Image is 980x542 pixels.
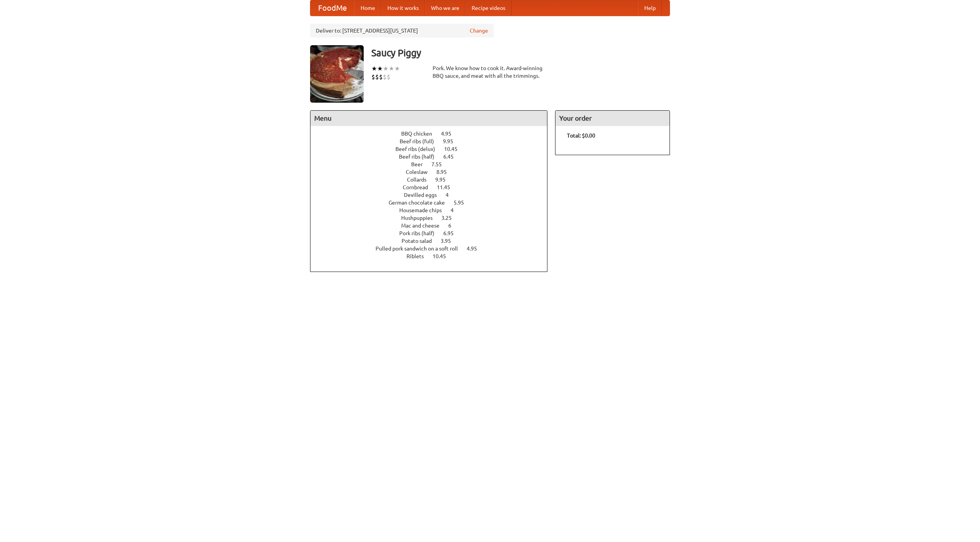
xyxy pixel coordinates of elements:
span: Riblets [407,253,431,259]
a: Potato salad 3.95 [402,238,465,244]
h4: Menu [310,111,547,126]
span: 9.95 [443,138,461,144]
span: Housemade chips [399,207,449,213]
a: Beer 7.55 [411,161,456,167]
a: Pork ribs (half) 6.95 [399,230,468,236]
a: Home [354,0,381,16]
li: ★ [394,64,400,73]
a: FoodMe [310,0,354,16]
span: 4 [451,207,461,213]
div: Pork. We know how to cook it. Award-winning BBQ sauce, and meat with all the trimmings. [433,64,547,80]
span: 10.45 [433,253,454,259]
a: Riblets 10.45 [407,253,460,259]
span: German chocolate cake [389,200,452,206]
a: Beef ribs (delux) 10.45 [395,146,472,152]
span: Beef ribs (full) [400,138,442,144]
span: Potato salad [402,238,439,244]
h4: Your order [555,111,670,126]
img: angular.jpg [310,45,364,103]
span: Beef ribs (delux) [395,146,443,152]
li: ★ [389,64,394,73]
a: Cornbread 11.45 [403,184,464,190]
a: How it works [381,0,425,16]
span: 6 [448,223,459,229]
a: Recipe videos [465,0,511,16]
span: Mac and cheese [401,223,447,229]
span: 8.95 [436,169,454,175]
a: Who we are [425,0,465,16]
b: Total: $0.00 [567,133,595,139]
a: Pulled pork sandwich on a soft roll 4.95 [376,246,491,252]
a: Beef ribs (half) 6.45 [399,154,468,160]
span: 10.45 [444,146,465,152]
h3: Saucy Piggy [371,45,670,61]
span: Pork ribs (half) [399,230,442,236]
span: Hushpuppies [401,215,440,221]
a: Housemade chips 4 [399,207,468,213]
span: 11.45 [437,184,458,190]
span: 5.95 [454,200,472,206]
span: 4.95 [467,246,485,252]
span: Beef ribs (half) [399,154,442,160]
a: Change [470,27,488,34]
li: $ [375,73,379,81]
li: $ [379,73,383,81]
a: Help [638,0,662,16]
span: 6.45 [443,154,461,160]
a: Mac and cheese 6 [401,223,465,229]
li: ★ [377,64,383,73]
li: ★ [383,64,389,73]
span: 6.95 [443,230,461,236]
li: $ [371,73,375,81]
span: BBQ chicken [401,131,440,137]
a: Beef ribs (full) 9.95 [400,138,467,144]
span: Pulled pork sandwich on a soft roll [376,246,465,252]
span: 4.95 [441,131,459,137]
a: Devilled eggs 4 [404,192,463,198]
span: Beer [411,161,430,167]
a: Hushpuppies 3.25 [401,215,466,221]
span: 9.95 [435,177,453,183]
span: Devilled eggs [404,192,444,198]
span: Collards [407,177,434,183]
div: Deliver to: [STREET_ADDRESS][US_STATE] [310,24,494,38]
span: 3.25 [441,215,459,221]
li: ★ [371,64,377,73]
span: Cornbread [403,184,436,190]
li: $ [387,73,390,81]
a: BBQ chicken 4.95 [401,131,465,137]
span: 4 [446,192,456,198]
a: German chocolate cake 5.95 [389,200,478,206]
a: Collards 9.95 [407,177,460,183]
a: Coleslaw 8.95 [406,169,461,175]
li: $ [383,73,387,81]
span: 7.55 [431,161,449,167]
span: 3.95 [441,238,459,244]
span: Coleslaw [406,169,435,175]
